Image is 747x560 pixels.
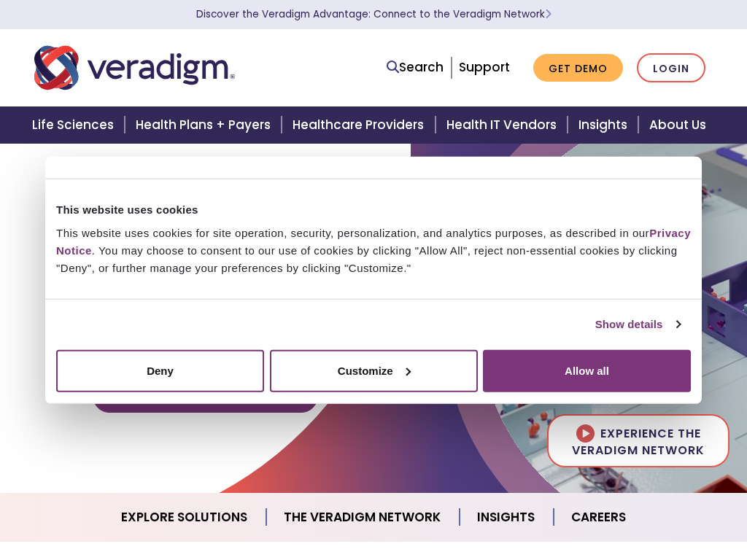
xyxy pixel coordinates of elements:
a: Healthcare Providers [284,106,437,144]
div: This website uses cookies for site operation, security, personalization, and analytics purposes, ... [56,224,691,276]
span: Learn More [545,7,551,21]
a: Login [637,53,705,83]
a: Health Plans + Payers [127,106,284,144]
a: Careers [554,499,643,536]
a: The Veradigm Network [266,499,460,536]
button: Deny [56,349,264,392]
button: Customize [270,349,478,392]
a: Health IT Vendors [438,106,570,144]
a: Search [387,58,444,77]
img: Veradigm logo [34,44,235,92]
a: About Us [640,106,724,144]
a: Support [459,58,510,76]
a: Insights [570,106,640,144]
a: Get Demo [533,54,623,82]
a: Life Sciences [23,106,127,144]
button: Allow all [483,349,691,392]
a: Insights [460,499,554,536]
div: This website uses cookies [56,201,691,219]
a: Explore Solutions [104,499,266,536]
a: Discover the Veradigm Advantage: Connect to the Veradigm NetworkLearn More [196,7,551,21]
a: Show details [595,316,680,333]
a: Privacy Notice [56,226,691,256]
